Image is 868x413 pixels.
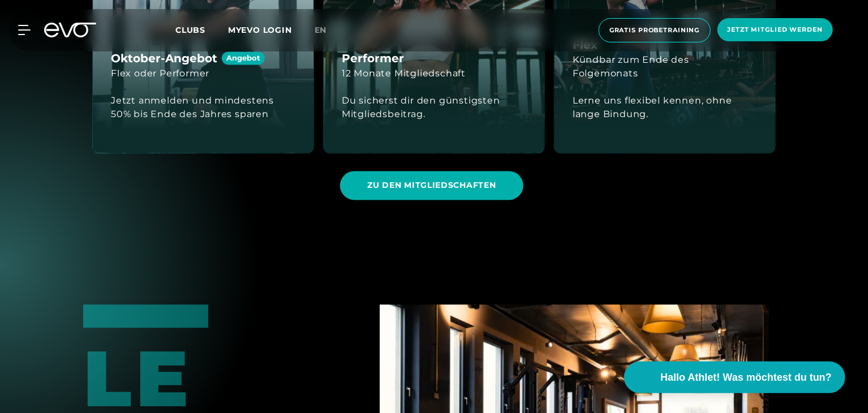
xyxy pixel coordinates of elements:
[315,24,341,37] a: en
[367,179,496,191] span: ZU DEN MITGLIEDSCHAFTEN
[609,25,700,35] span: Gratis Probetraining
[573,94,757,121] div: Lerne uns flexibel kennen, ohne lange Bindung.
[342,67,466,80] div: 12 Monate Mitgliedschaft
[315,25,327,35] span: en
[728,25,823,35] span: Jetzt Mitglied werden
[624,362,845,393] button: Hallo Athlet! Was möchtest du tun?
[660,370,832,385] span: Hallo Athlet! Was möchtest du tun?
[111,67,209,80] div: Flex oder Performer
[175,25,205,35] span: Clubs
[228,25,292,35] a: MYEVO LOGIN
[714,18,836,42] a: Jetzt Mitglied werden
[342,94,526,121] div: Du sicherst dir den günstigsten Mitgliedsbeitrag.
[111,94,295,121] div: Jetzt anmelden und mindestens 50% bis Ende des Jahres sparen
[340,162,527,208] a: ZU DEN MITGLIEDSCHAFTEN
[573,53,757,80] div: Kündbar zum Ende des Folgemonats
[175,24,228,35] a: Clubs
[595,18,714,42] a: Gratis Probetraining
